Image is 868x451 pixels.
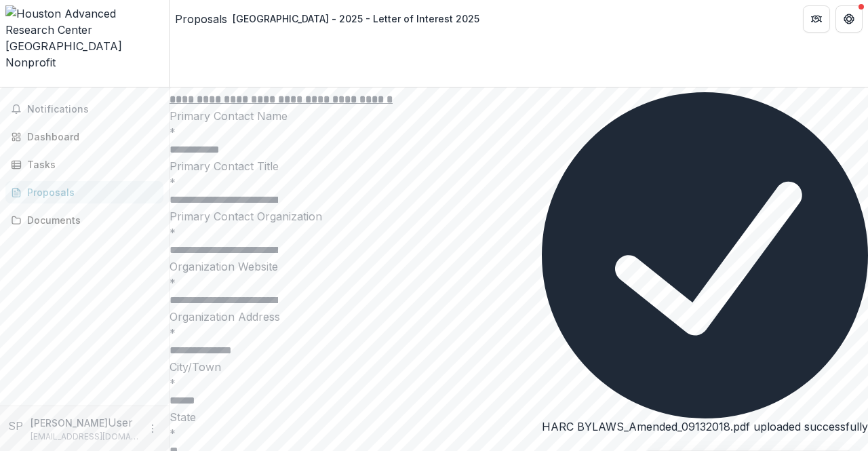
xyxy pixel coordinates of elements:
[5,98,163,120] button: Notifications
[27,185,153,199] div: Proposals
[803,5,830,33] button: Partners
[170,258,868,275] p: Organization Website
[170,409,868,425] p: State
[31,416,108,430] p: [PERSON_NAME]
[5,209,163,231] a: Documents
[175,11,227,27] a: Proposals
[170,108,868,124] p: Primary Contact Name
[31,431,139,443] p: [EMAIL_ADDRESS][DOMAIN_NAME]
[5,125,163,148] a: Dashboard
[27,157,153,172] div: Tasks
[108,414,133,431] p: User
[170,309,868,325] p: Organization Address
[5,153,163,176] a: Tasks
[233,12,479,26] div: [GEOGRAPHIC_DATA] - 2025 - Letter of Interest 2025
[835,5,863,33] button: Get Help
[5,56,56,69] span: Nonprofit
[27,130,153,144] div: Dashboard
[8,418,25,434] div: Stephanie Piper
[27,104,158,115] span: Notifications
[144,420,161,437] button: More
[5,181,163,203] a: Proposals
[27,213,153,227] div: Documents
[175,9,485,28] nav: breadcrumb
[170,208,868,224] p: Primary Contact Organization
[5,5,163,38] img: Houston Advanced Research Center
[170,359,868,375] p: City/Town
[170,158,868,174] p: Primary Contact Title
[5,38,163,54] div: [GEOGRAPHIC_DATA]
